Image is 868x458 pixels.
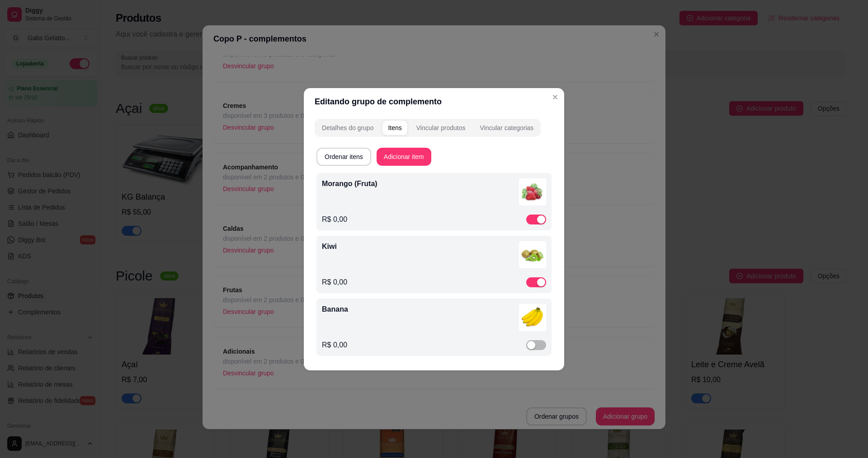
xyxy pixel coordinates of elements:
[388,123,401,132] div: Itens
[315,119,541,137] div: complement-group
[548,90,562,104] button: Close
[322,304,519,315] p: Banana
[480,123,533,132] div: Vincular categorias
[519,241,546,268] img: complement-image
[322,178,519,189] p: Morango (Fruta)
[322,123,373,132] div: Detalhes do grupo
[322,277,347,288] p: R$ 0,00
[519,304,546,331] img: complement-image
[322,214,347,225] p: R$ 0,00
[377,148,431,166] button: Adicionar item
[416,123,466,132] div: Vincular produtos
[316,148,371,166] button: Ordenar itens
[315,119,553,137] div: complement-group
[519,178,546,206] img: complement-image
[322,340,347,351] p: R$ 0,00
[322,241,519,252] p: Kiwi
[304,88,564,115] header: Editando grupo de complemento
